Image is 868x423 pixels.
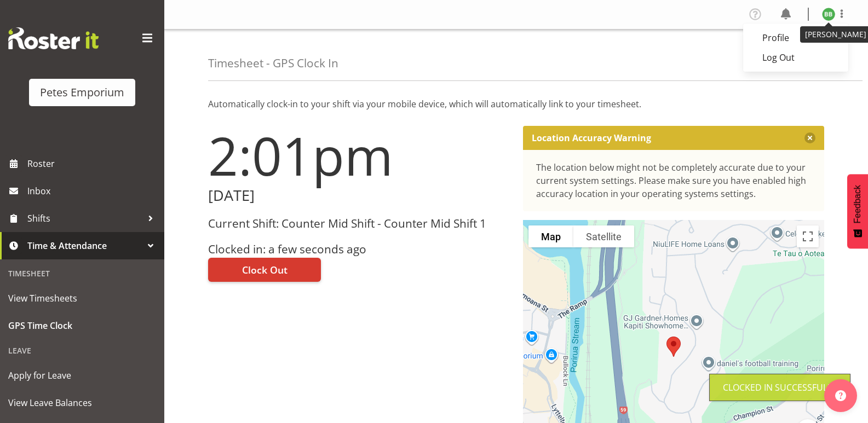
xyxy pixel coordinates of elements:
[797,225,819,247] button: Toggle fullscreen view
[3,389,162,416] a: View Leave Balances
[536,161,812,200] div: The location below might not be completely accurate due to your current system settings. Please m...
[27,210,142,227] span: Shifts
[835,390,846,401] img: help-xxl-2.png
[8,290,156,306] span: View Timesheets
[3,339,162,362] div: Leave
[208,57,338,69] h4: Timesheet - GPS Clock In
[208,126,510,185] h1: 2:01pm
[3,362,162,389] a: Apply for Leave
[8,395,156,411] span: View Leave Balances
[208,243,510,256] h3: Clocked in: a few seconds ago
[723,381,837,394] div: Clocked in Successfully
[3,312,162,339] a: GPS Time Clock
[847,174,868,248] button: Feedback - Show survey
[27,155,159,172] span: Roster
[528,225,573,247] button: Show street map
[573,225,634,247] button: Show satellite imagery
[242,263,288,277] span: Clock Out
[40,84,124,101] div: Petes Emporium
[743,48,848,67] a: Log Out
[8,27,99,49] img: Rosterit website logo
[532,132,651,143] p: Location Accuracy Warning
[804,132,815,143] button: Close message
[27,183,159,199] span: Inbox
[3,285,162,312] a: View Timesheets
[8,367,156,384] span: Apply for Leave
[27,237,142,254] span: Time & Attendance
[208,97,824,111] p: Automatically clock-in to your shift via your mobile device, which will automatically link to you...
[208,258,321,282] button: Clock Out
[822,8,835,21] img: beena-bist9974.jpg
[8,317,156,334] span: GPS Time Clock
[3,262,162,285] div: Timesheet
[743,28,848,48] a: Profile
[853,185,863,223] span: Feedback
[208,217,510,230] h3: Current Shift: Counter Mid Shift - Counter Mid Shift 1
[208,187,510,204] h2: [DATE]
